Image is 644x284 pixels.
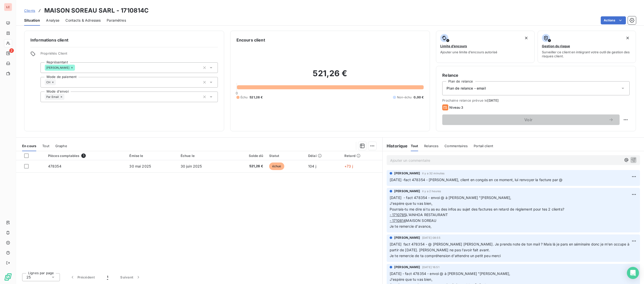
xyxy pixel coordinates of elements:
[447,86,486,91] span: Plan de relance - email
[75,65,79,70] input: Ajouter une valeur
[56,80,60,85] input: Ajouter une valeur
[390,218,436,223] span: MAISON SOREAU
[107,275,108,280] span: 1
[231,164,263,169] span: 521,26 €
[240,95,248,100] span: Échu
[390,242,630,252] span: [DATE] fact 478354 - @ [PERSON_NAME] [PERSON_NAME]. Je prends note de ton mail ? Mais là je pars ...
[538,31,636,63] button: Gestion du risqueSurveiller ce client en intégrant votre outil de gestion des risques client.
[24,8,35,13] a: Clients
[422,172,445,175] span: il y a 32 minutes
[101,272,114,282] button: 1
[24,18,40,23] span: Situation
[394,235,420,240] span: [PERSON_NAME]
[422,236,440,239] span: [DATE] 08:55
[442,114,620,125] button: Voir
[390,277,432,281] span: J'espère que tu vas bien,
[542,50,632,58] span: Surveiller ce client en intégrant votre outil de gestion des risques client.
[411,144,418,148] span: Tout
[487,98,499,102] span: [DATE]
[445,144,468,148] span: Commentaires
[448,118,609,122] span: Voir
[236,37,265,43] h6: Encours client
[390,207,564,211] span: Pourrais-tu me dire si tu as eu des infos au sujet des factures en retard de règlement pour tes 2...
[55,144,67,148] span: Graphe
[4,273,12,281] img: Logo LeanPay
[236,68,424,84] h2: 521,26 €
[436,31,534,63] button: Limite d’encoursAjouter une limite d’encours autorisé
[129,154,174,158] div: Émise le
[107,18,126,23] span: Paramètres
[390,254,501,258] span: Je te remercie de ta compréhension d'attendre un petit peu merci
[269,163,284,170] span: échue
[308,164,316,168] span: 104 j
[269,154,302,158] div: Statut
[383,143,408,149] h6: Historique
[397,95,412,100] span: Non-échu
[449,105,463,109] span: Niveau 3
[231,154,263,158] div: Solde dû
[64,95,68,99] input: Ajouter une valeur
[394,171,420,176] span: [PERSON_NAME]
[474,144,493,148] span: Portail client
[44,6,149,15] h3: MAISON SOREAU SARL - 1710814C
[422,190,441,193] span: il y a 2 heures
[4,3,12,11] div: LC
[181,164,202,168] span: 30 juin 2025
[390,213,406,217] tcxspan: Call - 1710785 with 3CX Web Client
[344,154,379,158] div: Retard
[440,50,497,54] span: Ajouter une limite d’encours autorisé
[30,37,218,43] h6: Informations client
[442,98,630,102] span: Prochaine relance prévue le
[41,51,218,58] span: Propriétés Client
[390,271,510,276] span: [DATE] - fact 478354 - envoi @ à [PERSON_NAME] "[PERSON_NAME],
[46,18,59,23] span: Analyse
[422,266,439,269] span: [DATE] 16:51
[46,81,50,84] span: CH
[424,144,438,148] span: Relances
[46,95,59,98] span: Par Email
[390,195,511,200] span: [DATE] - fact 478354 - envoi @ à [PERSON_NAME] "[PERSON_NAME],
[46,66,69,69] span: [PERSON_NAME]
[390,201,432,206] span: J'espère que tu vas bien,
[442,72,630,78] h6: Relance
[308,154,338,158] div: Délai
[9,48,14,53] span: 2
[236,91,238,95] span: 0
[65,18,101,23] span: Contacts & Adresses
[48,164,61,168] span: 478354
[129,164,151,168] span: 30 mai 2025
[22,144,36,148] span: En cours
[26,275,31,280] span: 25
[390,178,563,182] span: [DATE] -fact 478354 - [PERSON_NAME], client en congés en ce moment, lui renvoyer la facture par @
[394,189,420,193] span: [PERSON_NAME]
[344,164,353,168] span: +73 j
[394,265,420,269] span: [PERSON_NAME]
[542,44,570,48] span: Gestion du risque
[114,272,147,282] button: Suivant
[48,153,124,158] div: Pièces comptables
[601,16,626,24] button: Actions
[24,9,35,13] span: Clients
[42,144,49,148] span: Tout
[390,224,432,228] span: Je te remercie d'avance,
[440,44,467,48] span: Limite d’encours
[181,154,225,158] div: Échue le
[64,272,101,282] button: Précédent
[627,267,639,279] div: Open Intercom Messenger
[414,95,424,100] span: 0,00 €
[250,95,263,100] span: 521,26 €
[390,213,448,217] span: L'AINHOA RESTAURANT
[81,153,86,158] span: 1
[390,218,406,223] tcxspan: Call - 1710814 with 3CX Web Client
